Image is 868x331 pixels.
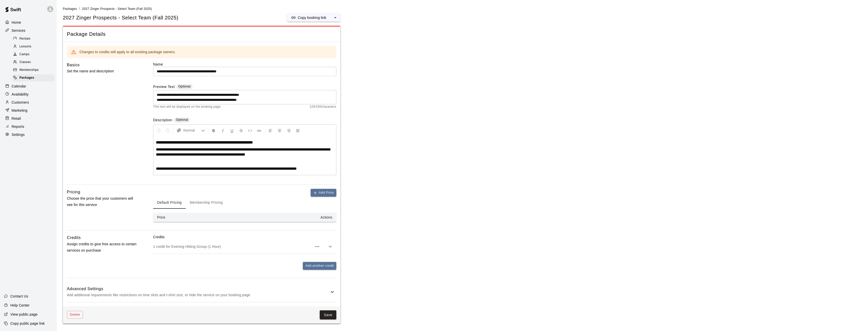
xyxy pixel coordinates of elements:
button: Redo [164,126,172,135]
button: Add Price [311,189,336,197]
button: Copy booking link [287,14,330,22]
span: Memberships [19,68,39,73]
th: Actions [204,213,336,222]
div: Packages [12,74,55,81]
p: Marketing [12,108,28,113]
a: Services [4,27,53,34]
label: Name [153,62,336,67]
p: View public page [10,312,38,317]
span: Packages [19,75,34,80]
button: Format Italics [219,126,227,135]
span: Camps [19,52,30,57]
label: Preview Text [153,84,175,90]
span: Package Details [67,31,336,38]
div: Memberships [12,67,55,74]
h6: Basics [67,62,80,68]
div: 1 credit for Evening Hitting Group (1 Hour) [153,239,336,254]
p: 1 credit for Evening Hitting Group (1 Hour) [153,244,312,249]
div: Changes to credits will apply to all existing package owners. [79,47,176,56]
span: Normal [183,128,201,133]
p: Services [12,28,25,33]
label: Description [153,117,172,123]
p: Add additional requirements like restrictions on time slots and t-shirt size, or hide the service... [67,292,329,298]
nav: breadcrumb [63,6,862,12]
div: split button [287,14,340,22]
button: Membership Pricing [186,197,227,209]
span: 2027 Zinger Prospects - Select Team (Fall 2025) [82,7,152,11]
button: Save [320,310,336,320]
li: / [79,6,80,11]
p: Copy booking link [298,15,326,20]
p: Home [12,20,21,25]
button: Undo [154,126,163,135]
a: Settings [4,131,53,138]
span: Optional [178,85,191,88]
div: Classes [12,59,55,66]
button: Left Align [266,126,275,135]
h6: Pricing [67,189,80,195]
button: Insert Code [246,126,254,135]
h6: Credits [67,234,81,241]
button: Format Underline [228,126,236,135]
p: Assign credits to give free access to certain services on purchase [67,241,137,254]
p: Customers [12,100,29,105]
button: Right Align [284,126,293,135]
span: Lessons [19,44,32,49]
div: Rentals [12,35,55,42]
a: Retail [4,115,53,122]
p: Retail [12,116,21,121]
h6: Advanced Settings [67,286,329,292]
div: Lessons [12,43,55,50]
p: Choose the price that your customers will see for this service [67,195,137,208]
a: Memberships [12,66,57,74]
p: Copy public page link [10,321,45,326]
a: Calendar [4,82,53,90]
p: Credits [153,234,336,239]
button: Formatting Options [174,126,207,135]
span: Packages [63,7,77,11]
a: Lessons [12,43,57,50]
span: 129 / 150 characters [310,104,336,109]
a: Packages [12,74,57,82]
p: Contact Us [10,294,28,299]
th: Price [153,213,204,222]
div: Camps [12,51,55,58]
p: Set the name and description [67,68,137,74]
button: Format Strikethrough [237,126,245,135]
span: Classes [19,60,31,65]
button: Justify Align [293,126,302,135]
button: Add another credit [303,262,336,270]
a: Camps [12,51,57,58]
span: Rentals [19,36,31,41]
button: Center Align [275,126,284,135]
p: Reports [12,124,24,129]
a: Customers [4,99,53,106]
a: Reports [4,123,53,130]
a: Packages [63,7,77,11]
span: This text will be displayed on the booking page. [153,104,222,109]
button: Default Pricing [153,197,186,209]
span: Optional [176,118,188,122]
p: Calendar [12,84,26,89]
p: Settings [12,132,25,137]
a: Availability [4,91,53,98]
button: Delete [67,311,83,319]
a: Home [4,19,53,26]
h5: 2027 Zinger Prospects - Select Team (Fall 2025) [63,14,178,21]
a: Classes [12,58,57,66]
div: Advanced SettingsAdd additional requirements like restrictions on time slots and t-shirt size, or... [67,282,336,302]
p: Availability [12,92,29,97]
p: Help Center [10,303,30,308]
button: Insert Link [255,126,263,135]
a: Marketing [4,107,53,114]
button: Format Bold [209,126,218,135]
